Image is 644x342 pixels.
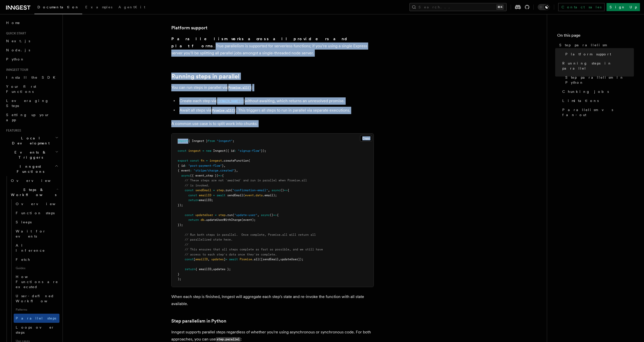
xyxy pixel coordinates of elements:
[560,105,634,119] a: Parallelism vs fan-out
[171,317,226,325] a: Step parallelism in Python
[252,258,259,261] span: .all
[171,84,374,91] p: You can run steps in parallel via :
[360,135,372,142] button: Copy
[558,3,605,11] a: Contact sales
[190,159,199,162] span: const
[188,139,208,143] span: { Inngest }
[178,107,374,114] li: Await all steps via . This triggers all steps to run in parallel via separate executions.
[234,149,236,153] span: :
[560,59,634,73] a: Running steps in parallel
[213,267,231,271] span: updates };
[185,213,194,217] span: const
[6,48,30,52] span: Node.js
[199,194,211,197] span: emailID
[14,199,59,208] a: Overview
[277,213,279,217] span: {
[216,337,241,341] code: step.parallel
[178,169,190,172] span: { event
[565,75,634,85] span: Step parallelism in Python
[188,198,199,202] span: return
[16,316,56,320] span: Parallel steps
[185,267,195,271] span: return
[16,243,45,252] span: AI Inference
[563,50,634,59] a: Platform support
[16,220,32,224] span: Sleeps
[171,24,207,31] a: Platform support
[14,323,59,337] a: Loops over steps
[224,188,231,192] span: .run
[263,194,277,197] span: .email);
[222,174,224,177] span: {
[171,73,239,80] a: Running steps in parallel
[4,73,59,82] a: Install the SDK
[14,241,59,255] a: AI Inference
[9,176,59,185] a: Overview
[178,164,185,167] span: { id
[210,159,222,162] span: inngest
[6,57,25,61] span: Python
[243,194,245,197] span: (
[225,149,234,153] span: ({ id
[201,218,204,222] span: db
[211,258,224,261] span: updates
[557,40,634,50] a: Step parallelism
[171,36,351,48] strong: Parallelism works across all providers and platforms
[185,233,316,237] span: // Run both steps in parallel. Once complete, Promise.all will return all
[14,227,59,241] a: Wait for events
[199,198,213,202] span: emailID;
[607,3,640,11] a: Sign Up
[16,325,54,334] span: Loops over steps
[14,314,59,323] a: Parallel steps
[190,169,192,172] span: :
[204,218,241,222] span: .updateUserWithCharge
[16,275,58,289] span: How Functions are executed
[287,188,289,192] span: {
[222,159,248,162] span: .createFunction
[222,164,224,167] span: }
[178,277,181,281] span: );
[190,174,204,177] span: ({ event
[188,149,201,153] span: inngest
[4,55,59,64] a: Python
[216,99,245,103] code: [DOMAIN_NAME]()
[217,188,224,192] span: step
[562,107,634,117] span: Parallelism vs fan-out
[259,258,279,261] span: ([sendEmail
[6,39,30,43] span: Next.js
[238,149,261,153] span: "signup-flow"
[208,258,210,261] span: ,
[14,255,59,264] a: Fetch
[6,20,20,25] span: Home
[188,218,199,222] span: return
[194,169,234,172] span: "stripe/charge.created"
[185,238,233,241] span: // parallelized state here.
[16,211,55,215] span: Function steps
[14,306,59,314] span: Patterns
[118,5,145,9] span: AgentKit
[257,213,259,217] span: ,
[563,73,634,87] a: Step parallelism in Python
[241,218,256,222] span: (event);
[185,258,194,261] span: const
[201,159,204,162] span: fn
[557,32,634,40] h4: On this page
[4,134,59,148] button: Local Development
[6,99,49,108] span: Leveraging Steps
[195,213,213,217] span: updateUser
[14,272,59,291] a: How Functions are executed
[178,223,183,227] span: });
[185,248,323,251] span: // This ensures that all steps complete as fast as possible, and we still have
[14,208,59,218] a: Function steps
[560,96,634,105] a: Limitations
[279,258,280,261] span: ,
[562,98,599,103] span: Limitations
[4,148,59,162] button: Events & Triggers
[234,169,236,172] span: }
[4,18,59,27] a: Home
[215,213,217,217] span: =
[14,218,59,227] a: Sleeps
[14,264,59,272] span: Guides
[248,159,250,162] span: (
[195,267,211,271] span: { emailID
[227,86,252,90] code: Promise.all()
